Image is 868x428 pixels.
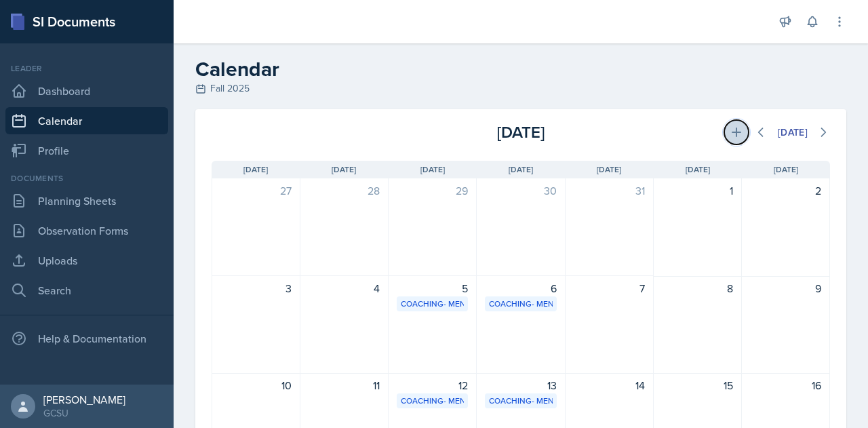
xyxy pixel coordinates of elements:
span: [DATE] [597,163,621,176]
div: 3 [220,280,292,296]
div: 30 [485,182,556,199]
a: Search [5,277,168,304]
span: [DATE] [420,163,445,176]
span: [DATE] [332,163,356,176]
div: Leader [5,62,168,75]
div: 8 [662,280,733,296]
div: 2 [750,182,821,199]
div: 31 [574,182,645,199]
div: 10 [220,377,292,393]
div: 4 [309,280,380,296]
div: 6 [485,280,556,296]
div: 13 [485,377,556,393]
div: 27 [220,182,292,199]
span: [DATE] [509,163,533,176]
span: [DATE] [686,163,710,176]
a: Profile [5,137,168,164]
div: 16 [750,377,821,393]
h2: Calendar [195,57,846,81]
div: Coaching- MENC [489,298,552,310]
button: [DATE] [769,121,816,144]
div: Help & Documentation [5,325,168,352]
div: 5 [397,280,468,296]
div: Coaching- MENC [401,395,464,407]
a: Observation Forms [5,217,168,244]
a: Dashboard [5,77,168,104]
div: Coaching- MENC [489,395,552,407]
div: Documents [5,172,168,184]
a: Calendar [5,107,168,134]
div: GCSU [43,406,125,420]
div: 15 [662,377,733,393]
div: 12 [397,377,468,393]
div: Fall 2025 [195,81,846,96]
div: 7 [574,280,645,296]
div: 1 [662,182,733,199]
div: 9 [750,280,821,296]
span: [DATE] [243,163,268,176]
div: [PERSON_NAME] [43,393,125,406]
div: 28 [309,182,380,199]
span: [DATE] [774,163,798,176]
div: 14 [574,377,645,393]
div: [DATE] [778,127,808,138]
div: 29 [397,182,468,199]
a: Planning Sheets [5,187,168,214]
a: Uploads [5,247,168,274]
div: [DATE] [418,120,624,144]
div: 11 [309,377,380,393]
div: Coaching- MENC [401,298,464,310]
